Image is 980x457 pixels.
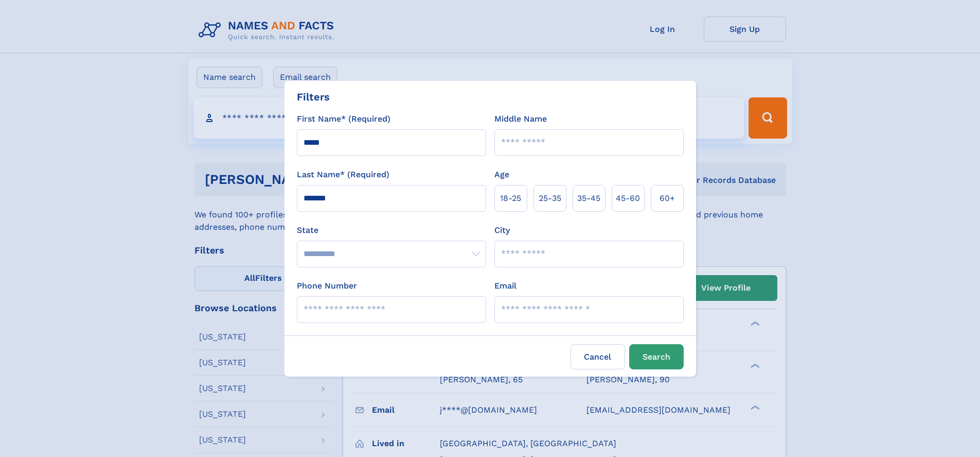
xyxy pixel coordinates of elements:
[494,280,516,292] label: Email
[500,192,521,205] span: 18‑25
[539,192,561,205] span: 25‑35
[660,192,675,205] span: 60+
[297,168,389,181] label: Last Name* (Required)
[629,344,684,369] button: Search
[494,224,510,236] label: City
[297,113,390,125] label: First Name* (Required)
[571,344,625,369] label: Cancel
[494,168,509,181] label: Age
[577,192,600,205] span: 35‑45
[616,192,640,205] span: 45‑60
[494,113,547,125] label: Middle Name
[297,224,486,236] label: State
[297,280,357,292] label: Phone Number
[297,89,330,105] div: Filters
